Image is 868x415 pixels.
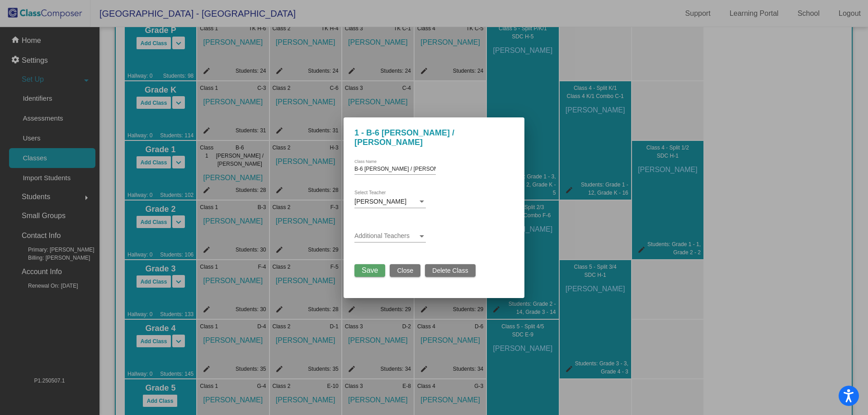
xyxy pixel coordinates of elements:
[425,264,475,277] button: Delete Class
[354,264,385,277] button: Save
[362,266,378,274] span: Save
[390,264,420,277] button: Close
[397,267,413,274] span: Close
[354,198,406,205] span: [PERSON_NAME]
[432,267,468,274] span: Delete Class
[354,128,514,148] h3: 1 - B-6 [PERSON_NAME] / [PERSON_NAME]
